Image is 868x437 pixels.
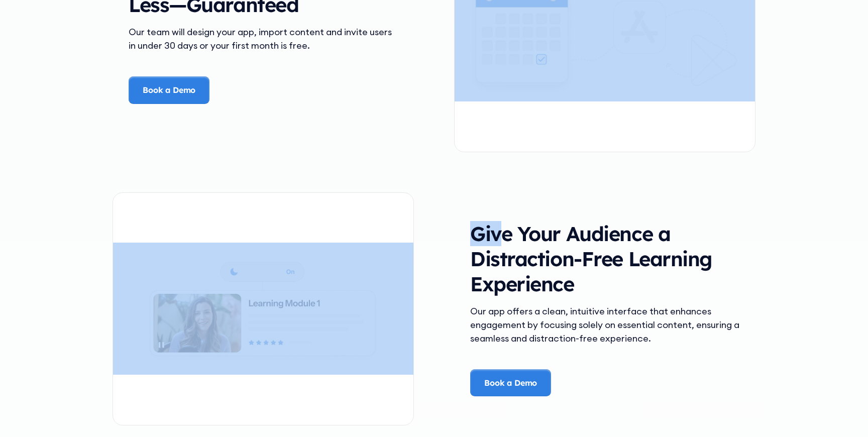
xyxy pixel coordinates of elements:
[470,304,739,345] div: Our app offers a clean, intuitive interface that enhances engagement by focusing solely on essent...
[129,76,209,103] a: Book a Demo
[470,369,551,396] a: Book a Demo
[129,25,398,52] div: Our team will design your app, import content and invite users in under 30 days or your first mon...
[470,221,739,296] h3: Give Your Audience a Distraction-Free Learning Experience
[113,243,413,375] img: An illustration of disctraction-free learning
